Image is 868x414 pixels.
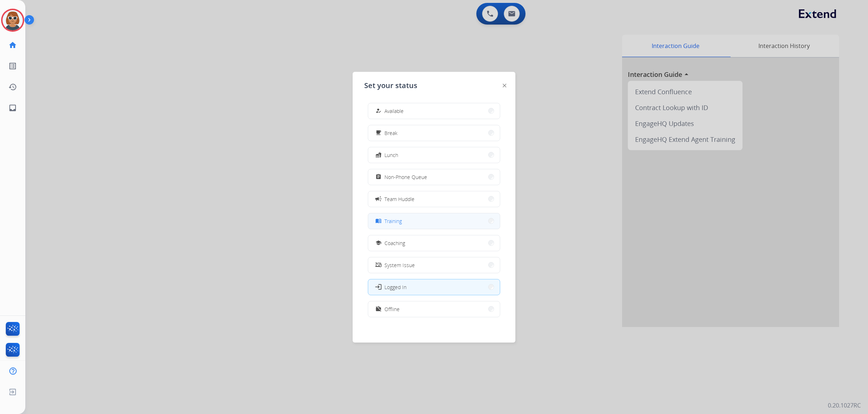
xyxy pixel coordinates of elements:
[375,218,382,224] mat-icon: menu_book
[384,173,427,181] span: Non-Phone Queue
[8,62,17,70] mat-icon: list_alt
[375,174,382,180] mat-icon: assignment
[384,239,405,247] span: Coaching
[3,10,23,30] img: avatar
[384,261,415,269] span: System Issue
[368,279,500,295] button: Logged In
[384,151,398,159] span: Lunch
[384,283,407,291] span: Logged In
[368,191,500,207] button: Team Huddle
[375,130,382,136] mat-icon: free_breakfast
[368,301,500,317] button: Offline
[384,217,402,225] span: Training
[368,257,500,273] button: System Issue
[375,152,382,158] mat-icon: fastfood
[8,83,17,91] mat-icon: history
[375,240,382,246] mat-icon: school
[368,147,500,163] button: Lunch
[375,262,382,268] mat-icon: phonelink_off
[828,401,861,410] p: 0.20.1027RC
[368,103,500,119] button: Available
[375,108,382,114] mat-icon: how_to_reg
[8,104,17,112] mat-icon: inbox
[375,283,382,291] mat-icon: login
[368,125,500,141] button: Break
[368,213,500,229] button: Training
[384,129,397,137] span: Break
[375,195,382,202] mat-icon: campaign
[384,195,414,203] span: Team Huddle
[375,306,382,312] mat-icon: work_off
[368,235,500,251] button: Coaching
[503,84,506,87] img: close-button
[364,80,417,91] span: Set your status
[384,107,404,115] span: Available
[384,305,400,313] span: Offline
[368,169,500,185] button: Non-Phone Queue
[8,41,17,49] mat-icon: home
